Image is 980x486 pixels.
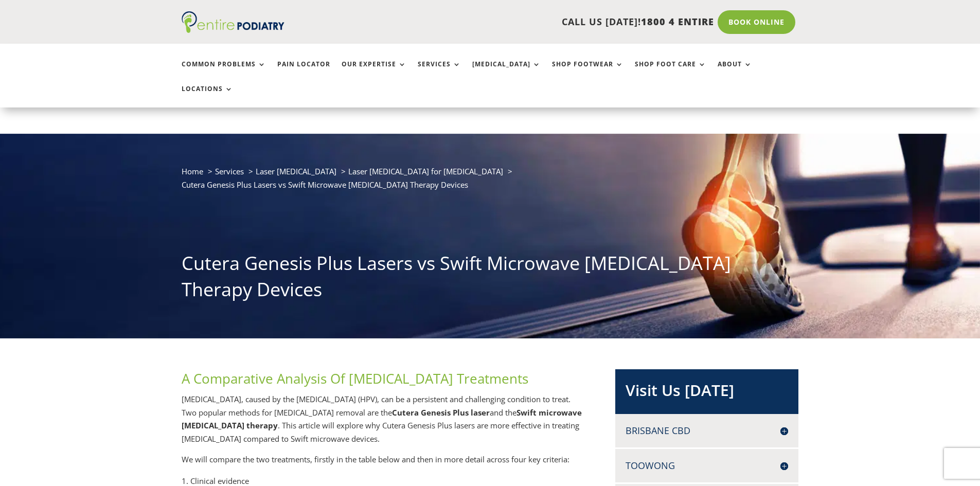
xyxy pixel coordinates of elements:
[277,61,330,83] a: Pain Locator
[182,179,468,190] span: Cutera Genesis Plus Lasers vs Swift Microwave [MEDICAL_DATA] Therapy Devices
[342,61,406,83] a: Our Expertise
[182,11,284,33] img: logo (1)
[182,165,799,199] nav: breadcrumb
[635,61,706,83] a: Shop Foot Care
[718,10,795,34] a: Book Online
[626,459,788,472] h4: Toowong
[641,15,714,28] span: 1800 4 ENTIRE
[324,15,714,29] p: CALL US [DATE]!
[182,250,799,308] h1: Cutera Genesis Plus Lasers vs Swift Microwave [MEDICAL_DATA] Therapy Devices
[626,424,788,437] h4: Brisbane CBD
[182,25,284,35] a: Entire Podiatry
[182,453,582,474] p: We will compare the two treatments, firstly in the table below and then in more detail across fou...
[215,166,244,176] a: Services
[392,407,490,418] strong: Cutera Genesis Plus laser
[418,61,461,83] a: Services
[348,166,503,176] a: Laser [MEDICAL_DATA] for [MEDICAL_DATA]
[182,166,203,176] a: Home
[182,393,582,453] p: [MEDICAL_DATA], caused by the [MEDICAL_DATA] (HPV), can be a persistent and challenging condition...
[718,61,752,83] a: About
[472,61,541,83] a: [MEDICAL_DATA]
[182,85,233,107] a: Locations
[182,369,528,388] span: A Comparative Analysis Of [MEDICAL_DATA] Treatments
[552,61,623,83] a: Shop Footwear
[256,166,336,176] a: Laser [MEDICAL_DATA]
[626,380,788,406] h2: Visit Us [DATE]
[182,61,266,83] a: Common Problems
